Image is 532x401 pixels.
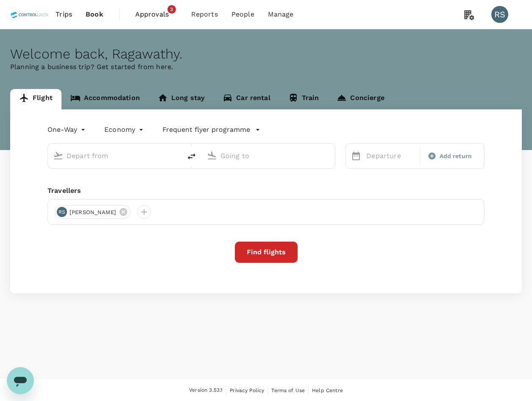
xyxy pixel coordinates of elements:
[175,155,177,156] button: Open
[10,62,522,72] p: Planning a business trip? Get started from here.
[104,123,145,136] div: Economy
[230,386,264,395] a: Privacy Policy
[491,6,508,23] div: RS
[56,9,72,19] span: Trips
[268,9,294,19] span: Manage
[162,125,250,135] p: Frequent flyer programme
[312,386,343,395] a: Help Centre
[61,89,149,109] a: Accommodation
[214,89,279,109] a: Car rental
[312,387,343,393] span: Help Centre
[235,242,298,263] button: Find flights
[47,123,87,136] div: One-Way
[191,9,218,19] span: Reports
[47,186,485,196] div: Travellers
[220,149,318,162] input: Going to
[181,146,202,167] button: delete
[86,9,103,19] span: Book
[271,387,305,393] span: Terms of Use
[10,5,49,24] img: Control Union Malaysia Sdn. Bhd.
[366,151,415,161] p: Departure
[329,155,331,156] button: Open
[279,89,328,109] a: Train
[162,125,260,135] button: Frequent flyer programme
[440,152,472,161] span: Add return
[328,89,393,109] a: Concierge
[10,89,61,109] a: Flight
[10,46,522,62] div: Welcome back , Ragawathy .
[57,207,67,217] div: RS
[149,89,214,109] a: Long stay
[189,386,223,395] span: Version 3.53.1
[64,208,121,217] span: [PERSON_NAME]
[135,9,178,19] span: Approvals
[271,386,305,395] a: Terms of Use
[67,149,164,162] input: Depart from
[7,367,34,394] iframe: Button to launch messaging window
[55,205,131,219] div: RS[PERSON_NAME]
[230,387,264,393] span: Privacy Policy
[231,9,254,19] span: People
[167,5,176,14] span: 3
